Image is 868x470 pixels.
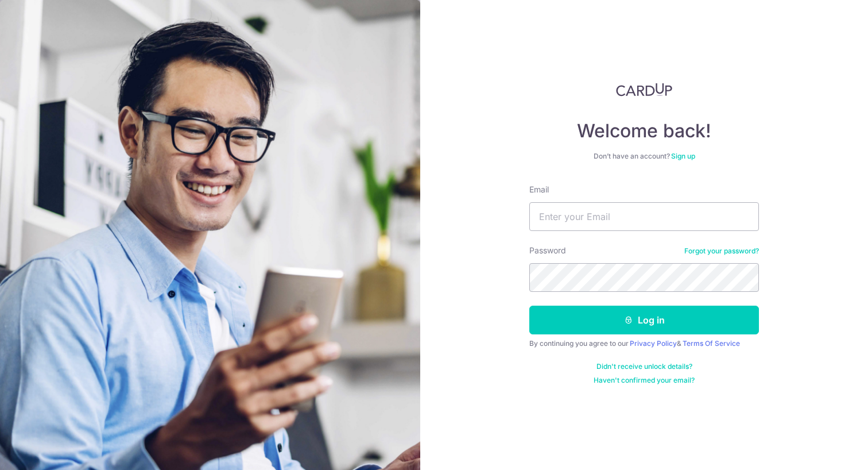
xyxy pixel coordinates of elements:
[684,246,759,256] a: Forgot your password?
[594,376,695,385] a: Haven't confirmed your email?
[596,362,692,371] a: Didn't receive unlock details?
[529,184,549,195] label: Email
[630,339,677,348] a: Privacy Policy
[529,120,759,142] h4: Welcome back!
[616,83,672,97] img: CardUp Logo
[683,339,740,348] a: Terms Of Service
[529,152,759,161] div: Don’t have an account?
[529,306,759,334] button: Log in
[529,339,759,348] div: By continuing you agree to our &
[671,152,695,160] a: Sign up
[529,245,566,256] label: Password
[529,202,759,231] input: Enter your Email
